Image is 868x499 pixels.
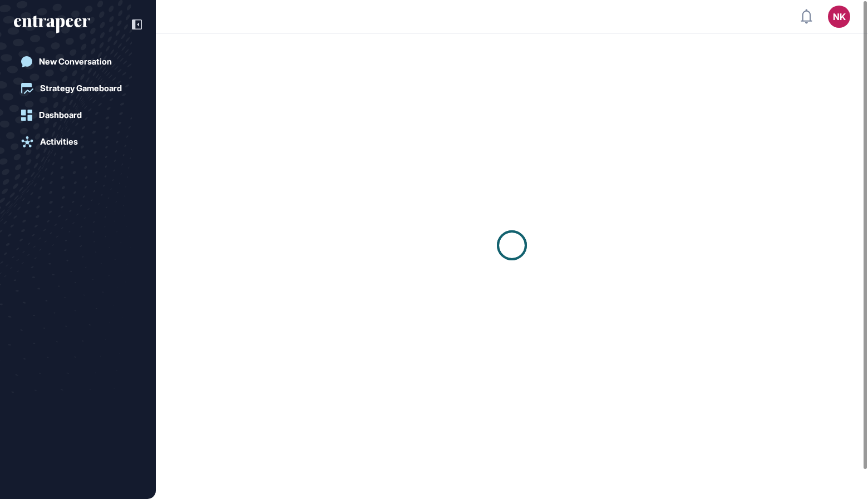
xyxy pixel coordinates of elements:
a: Dashboard [14,104,142,126]
div: New Conversation [39,57,112,67]
div: Dashboard [39,110,82,120]
div: entrapeer-logo [14,16,90,33]
a: New Conversation [14,51,142,73]
div: Activities [40,137,78,147]
div: Strategy Gameboard [40,83,122,93]
a: Strategy Gameboard [14,77,142,100]
a: Activities [14,131,142,153]
button: NK [828,6,850,28]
